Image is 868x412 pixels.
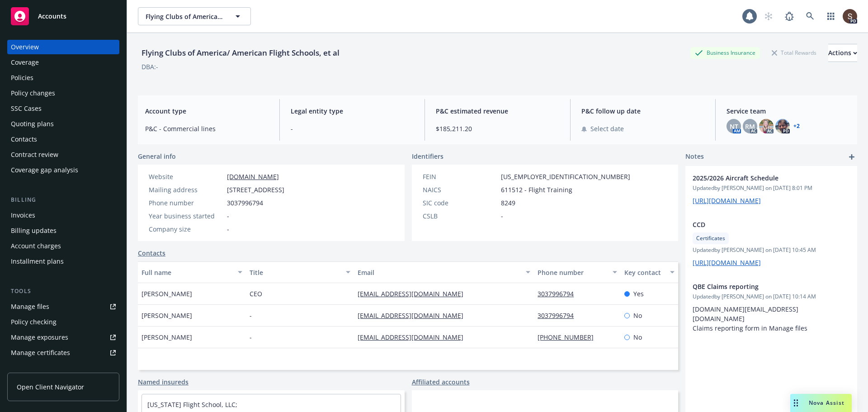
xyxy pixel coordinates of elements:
[142,289,192,298] span: [PERSON_NAME]
[436,124,559,133] span: $185,211.20
[633,311,642,320] span: No
[358,289,471,298] a: [EMAIL_ADDRESS][DOMAIN_NAME]
[538,311,581,320] a: 3037996794
[138,7,251,25] button: Flying Clubs of America/ American Flight Schools, et al
[138,47,343,59] div: Flying Clubs of America/ American Flight Schools, et al
[696,234,725,242] span: Certificates
[436,106,559,116] span: P&C estimated revenue
[501,185,572,194] span: 611512 - Flight Training
[7,223,119,238] a: Billing updates
[412,377,470,387] a: Affiliated accounts
[412,152,443,161] span: Identifiers
[7,195,119,204] div: Billing
[7,132,119,147] a: Contacts
[693,304,850,333] p: [DOMAIN_NAME][EMAIL_ADDRESS][DOMAIN_NAME] Claims reporting form in Manage files
[138,248,165,258] a: Contacts
[693,282,826,291] span: QBE Claims reporting
[633,289,644,298] span: Yes
[250,332,252,342] span: -
[149,224,223,234] div: Company size
[250,289,262,298] span: CEO
[358,333,471,341] a: [EMAIL_ADDRESS][DOMAIN_NAME]
[793,123,800,129] a: +2
[423,172,497,181] div: FEIN
[7,315,119,329] a: Policy checking
[538,289,581,298] a: 3037996794
[149,211,223,221] div: Year business started
[7,86,119,100] a: Policy changes
[11,101,42,116] div: SSC Cases
[693,196,761,205] a: [URL][DOMAIN_NAME]
[146,12,224,21] span: Flying Clubs of America/ American Flight Schools, et al
[227,211,229,221] span: -
[538,268,607,277] div: Phone number
[501,198,515,208] span: 8249
[745,122,755,131] span: RM
[354,261,534,283] button: Email
[822,7,840,25] a: Switch app
[11,163,78,177] div: Coverage gap analysis
[11,299,49,314] div: Manage files
[147,400,237,409] a: [US_STATE] Flight School, LLC;
[730,122,738,131] span: NT
[11,86,55,100] div: Policy changes
[7,101,119,116] a: SSC Cases
[780,7,798,25] a: Report a Bug
[759,119,774,133] img: photo
[138,152,176,161] span: General info
[250,268,340,277] div: Title
[693,173,826,183] span: 2025/2026 Aircraft Schedule
[7,330,119,345] span: Manage exposures
[790,394,852,412] button: Nova Assist
[227,198,263,208] span: 3037996794
[142,62,158,71] div: DBA: -
[590,124,624,133] span: Select date
[138,261,246,283] button: Full name
[7,287,119,296] div: Tools
[7,71,119,85] a: Policies
[246,261,354,283] button: Title
[693,184,850,192] span: Updated by [PERSON_NAME] on [DATE] 8:01 PM
[7,117,119,131] a: Quoting plans
[142,268,232,277] div: Full name
[801,7,819,25] a: Search
[250,311,252,320] span: -
[685,152,704,162] span: Notes
[17,382,84,392] span: Open Client Navigator
[690,47,760,58] div: Business Insurance
[11,132,37,147] div: Contacts
[7,147,119,162] a: Contract review
[149,185,223,194] div: Mailing address
[7,346,119,360] a: Manage certificates
[759,7,778,25] a: Start snowing
[227,224,229,234] span: -
[809,399,844,407] span: Nova Assist
[538,333,601,341] a: [PHONE_NUMBER]
[145,124,269,133] span: P&C - Commercial lines
[846,152,857,162] a: add
[11,330,68,345] div: Manage exposures
[7,55,119,70] a: Coverage
[142,311,192,320] span: [PERSON_NAME]
[693,220,826,229] span: CCD
[7,208,119,223] a: Invoices
[621,261,678,283] button: Key contact
[7,40,119,54] a: Overview
[11,147,58,162] div: Contract review
[693,246,850,254] span: Updated by [PERSON_NAME] on [DATE] 10:45 AM
[685,213,857,275] div: CCDCertificatesUpdatedby [PERSON_NAME] on [DATE] 10:45 AM[URL][DOMAIN_NAME]
[828,44,857,62] div: Actions
[11,117,54,131] div: Quoting plans
[7,4,119,29] a: Accounts
[501,211,503,221] span: -
[775,119,790,133] img: photo
[828,44,857,62] button: Actions
[693,293,850,301] span: Updated by [PERSON_NAME] on [DATE] 10:14 AM
[685,166,857,213] div: 2025/2026 Aircraft ScheduleUpdatedby [PERSON_NAME] on [DATE] 8:01 PM[URL][DOMAIN_NAME]
[11,361,57,375] div: Manage claims
[291,106,414,116] span: Legal entity type
[149,172,223,181] div: Website
[11,346,70,360] div: Manage certificates
[145,106,269,116] span: Account type
[358,268,520,277] div: Email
